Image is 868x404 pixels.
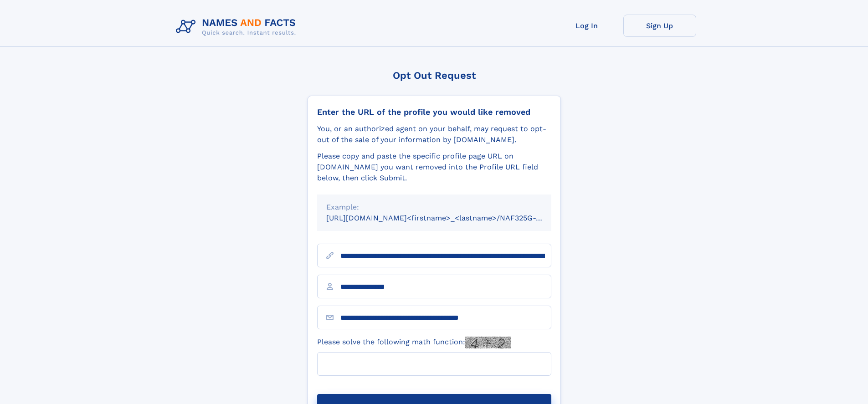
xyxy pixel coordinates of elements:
[326,214,569,222] small: [URL][DOMAIN_NAME]<firstname>_<lastname>/NAF325G-xxxxxxxx
[326,202,542,213] div: Example:
[317,107,551,117] div: Enter the URL of the profile you would like removed
[623,15,696,37] a: Sign Up
[317,123,551,145] div: You, or an authorized agent on your behalf, may request to opt-out of the sale of your informatio...
[317,151,551,184] div: Please copy and paste the specific profile page URL on [DOMAIN_NAME] you want removed into the Pr...
[317,337,511,348] label: Please solve the following math function:
[172,15,303,39] img: Logo Names and Facts
[550,15,623,37] a: Log In
[308,70,561,81] div: Opt Out Request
